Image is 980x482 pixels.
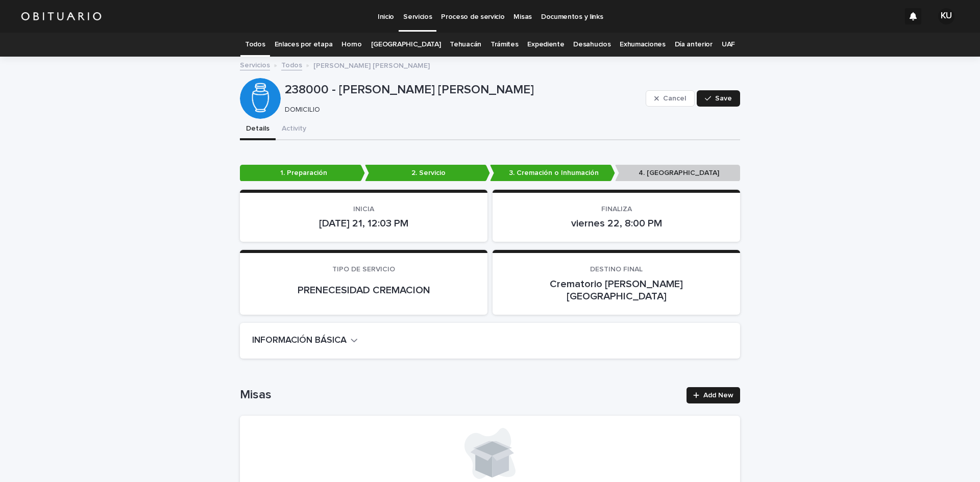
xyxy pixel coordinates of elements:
[332,266,395,273] span: TIPO DE SERVICIO
[715,95,732,102] span: Save
[276,119,312,140] button: Activity
[491,33,519,57] a: Trámites
[240,165,365,182] p: 1. Preparación
[687,387,740,403] a: Add New
[450,33,481,57] a: Tehuacán
[505,278,728,302] p: Crematorio [PERSON_NAME][GEOGRAPHIC_DATA]
[722,33,735,57] a: UAF
[252,335,358,346] button: INFORMACIÓN BÁSICA
[938,8,954,24] div: KU
[505,217,728,230] p: viernes 22, 8:00 PM
[285,106,638,114] p: DOMICILIO
[275,33,333,57] a: Enlaces por etapa
[353,206,374,213] span: INICIA
[675,33,713,57] a: Día anterior
[252,284,475,296] p: PRENECESIDAD CREMACION
[371,33,441,57] a: [GEOGRAPHIC_DATA]
[240,119,276,140] button: Details
[615,165,740,182] p: 4. [GEOGRAPHIC_DATA]
[285,83,642,97] p: 238000 - [PERSON_NAME] [PERSON_NAME]
[697,90,740,107] button: Save
[590,266,643,273] span: DESTINO FINAL
[240,59,270,70] a: Servicios
[240,388,680,402] h1: Misas
[281,59,302,70] a: Todos
[341,33,361,57] a: Horno
[365,165,490,182] p: 2. Servicio
[245,33,265,57] a: Todos
[313,59,430,70] p: [PERSON_NAME] [PERSON_NAME]
[663,95,686,102] span: Cancel
[490,165,615,182] p: 3. Cremación o Inhumación
[573,33,610,57] a: Desahucios
[20,6,102,27] img: HUM7g2VNRLqGMmR9WVqf
[252,335,347,346] h2: INFORMACIÓN BÁSICA
[527,33,564,57] a: Expediente
[646,90,695,107] button: Cancel
[620,33,665,57] a: Exhumaciones
[703,392,733,399] span: Add New
[252,217,475,230] p: [DATE] 21, 12:03 PM
[601,206,632,213] span: FINALIZA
